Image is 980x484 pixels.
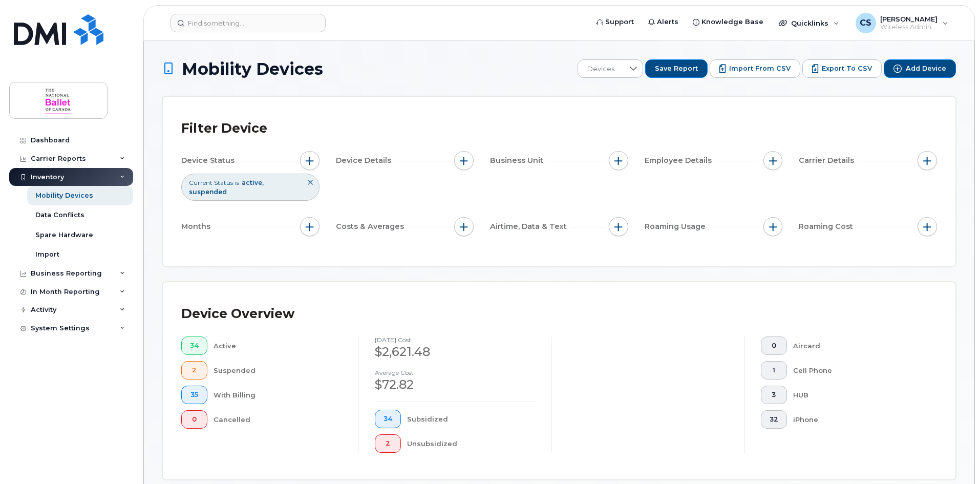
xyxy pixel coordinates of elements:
[214,410,342,429] div: Cancelled
[655,64,698,73] span: Save Report
[190,366,199,374] span: 2
[407,434,535,453] div: Unsubsidized
[710,59,800,78] button: Import from CSV
[770,391,778,399] span: 3
[802,59,882,78] button: Export to CSV
[645,221,709,232] span: Roaming Usage
[490,155,546,166] span: Business Unit
[375,336,535,343] h4: [DATE] cost
[761,410,787,429] button: 32
[242,179,264,186] span: active
[214,361,342,380] div: Suspended
[799,155,857,166] span: Carrier Details
[181,410,207,429] button: 0
[375,410,401,428] button: 34
[181,115,267,142] div: Filter Device
[181,155,238,166] span: Device Status
[729,64,791,73] span: Import from CSV
[190,391,199,399] span: 35
[375,376,535,393] div: $72.82
[884,59,956,78] button: Add Device
[793,336,921,355] div: Aircard
[189,188,227,196] span: suspended
[384,415,392,423] span: 34
[214,386,342,404] div: With Billing
[181,336,207,355] button: 34
[336,221,407,232] span: Costs & Averages
[770,366,778,374] span: 1
[906,64,946,73] span: Add Device
[490,221,570,232] span: Airtime, Data & Text
[190,342,199,350] span: 34
[190,415,199,424] span: 0
[793,386,921,404] div: HUB
[761,386,787,404] button: 3
[384,439,392,448] span: 2
[181,361,207,380] button: 2
[182,60,323,78] span: Mobility Devices
[761,336,787,355] button: 0
[645,59,708,78] button: Save Report
[181,386,207,404] button: 35
[214,336,342,355] div: Active
[822,64,872,73] span: Export to CSV
[407,410,535,428] div: Subsidized
[336,155,394,166] span: Device Details
[375,369,535,376] h4: Average cost
[799,221,856,232] span: Roaming Cost
[793,410,921,429] div: iPhone
[181,301,294,327] div: Device Overview
[645,155,715,166] span: Employee Details
[578,60,624,78] span: Devices
[770,342,778,350] span: 0
[761,361,787,380] button: 1
[793,361,921,380] div: Cell Phone
[235,178,239,187] span: is
[189,178,233,187] span: Current Status
[770,415,778,424] span: 32
[181,221,214,232] span: Months
[375,343,535,361] div: $2,621.48
[375,434,401,453] button: 2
